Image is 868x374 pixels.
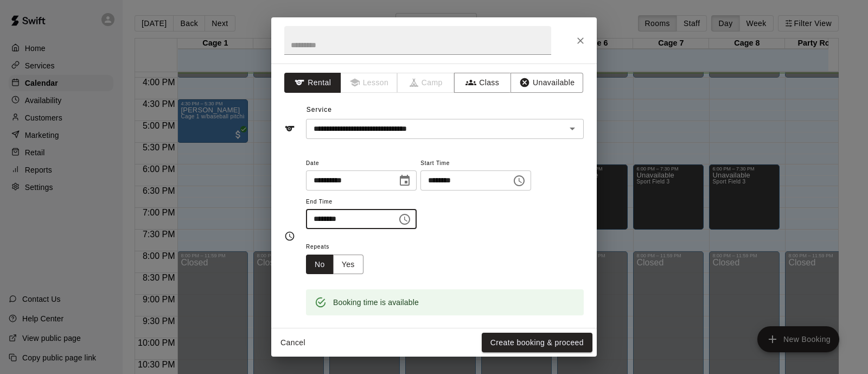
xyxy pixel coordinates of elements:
[306,195,417,210] span: End Time
[306,240,372,255] span: Repeats
[565,121,580,136] button: Open
[454,73,511,93] button: Class
[306,156,417,171] span: Date
[394,208,416,230] button: Choose time, selected time is 4:45 PM
[482,333,592,353] button: Create booking & proceed
[284,73,341,93] button: Rental
[306,255,334,275] button: No
[306,255,363,275] div: outlined button group
[508,170,530,192] button: Choose time, selected time is 4:00 PM
[420,156,531,171] span: Start Time
[341,73,398,93] span: Lessons must be created in the Services page first
[284,231,295,242] svg: Timing
[510,73,583,93] button: Unavailable
[506,327,541,344] button: Add all
[541,327,584,344] button: Remove all
[276,333,310,353] button: Cancel
[398,73,455,93] span: Camps can only be created in the Services page
[333,293,419,312] div: Booking time is available
[307,106,332,113] span: Service
[394,170,416,192] button: Choose date, selected date is Sep 17, 2025
[333,255,363,275] button: Yes
[284,123,295,134] svg: Service
[571,31,590,50] button: Close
